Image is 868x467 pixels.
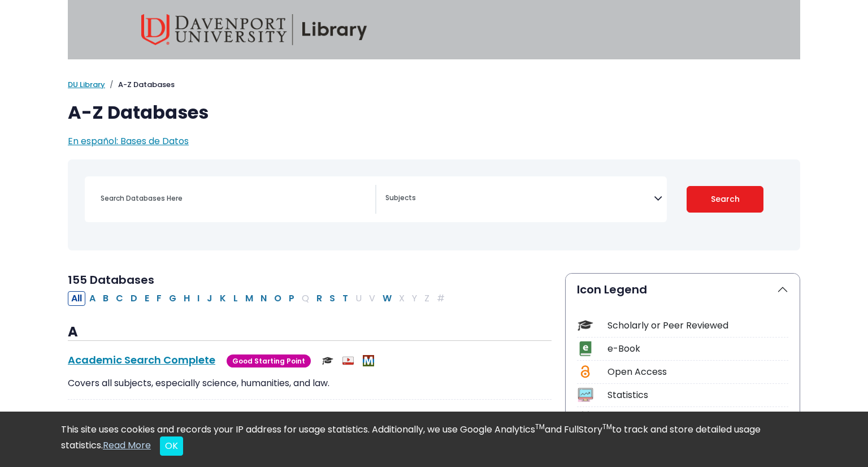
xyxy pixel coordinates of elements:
a: En español: Bases de Datos [68,135,189,148]
button: Filter Results A [86,291,99,306]
button: Filter Results K [216,291,229,306]
button: Filter Results J [203,291,216,306]
button: Filter Results D [127,291,141,306]
button: All [68,291,85,306]
button: Filter Results T [339,291,351,306]
img: Icon e-Book [578,341,593,356]
sup: TM [535,422,545,431]
button: Filter Results W [379,291,395,306]
nav: Search filters [68,159,800,250]
span: Good Starting Point [227,354,311,367]
p: Covers all subjects, especially science, humanities, and law. [68,377,552,390]
img: Audio & Video [342,355,354,366]
button: Filter Results B [99,291,112,306]
img: Scholarly or Peer Reviewed [322,355,333,366]
button: Filter Results E [141,291,153,306]
img: Davenport University Library [141,14,367,45]
div: Alpha-list to filter by first letter of database name [68,291,449,304]
div: Open Access [607,365,788,379]
button: Filter Results P [285,291,298,306]
input: Search database by title or keyword [94,190,375,206]
button: Filter Results C [112,291,127,306]
img: Icon Scholarly or Peer Reviewed [578,318,593,333]
div: Statistics [607,388,788,402]
button: Filter Results N [257,291,270,306]
li: A-Z Databases [105,79,175,90]
button: Icon Legend [566,274,800,305]
button: Filter Results R [313,291,325,306]
button: Filter Results O [271,291,285,306]
div: Scholarly or Peer Reviewed [607,319,788,332]
button: Filter Results S [326,291,338,306]
span: 155 Databases [68,272,154,288]
textarea: Search [385,194,654,204]
button: Filter Results M [242,291,257,306]
nav: breadcrumb [68,79,800,90]
button: Filter Results G [166,291,180,306]
h1: A-Z Databases [68,102,800,123]
img: Icon Demographics [578,410,593,426]
img: MeL (Michigan electronic Library) [363,355,374,366]
img: Icon Statistics [578,387,593,403]
a: DU Library [68,79,105,90]
a: Academic Search Complete [68,353,215,367]
button: Submit for Search Results [687,186,764,213]
img: Icon Open Access [578,364,592,379]
div: e-Book [607,342,788,356]
button: Filter Results I [194,291,203,306]
a: Read More [103,439,151,452]
h3: A [68,324,552,341]
button: Close [160,436,183,456]
div: This site uses cookies and records your IP address for usage statistics. Additionally, we use Goo... [61,423,807,456]
button: Filter Results L [230,291,241,306]
button: Filter Results H [180,291,193,306]
button: Filter Results F [153,291,165,306]
sup: TM [602,422,612,431]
